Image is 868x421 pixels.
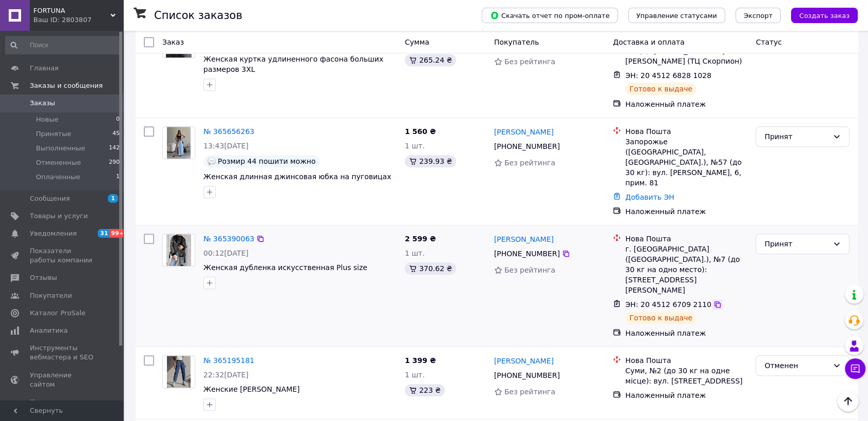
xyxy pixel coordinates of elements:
[625,193,674,201] a: Добавить ЭН
[162,126,195,159] a: Фото товару
[405,249,425,257] span: 1 шт.
[764,360,828,371] div: Отменен
[33,15,123,25] div: Ваш ID: 2803807
[162,38,184,46] span: Заказ
[482,8,618,23] button: Скачать отчет по пром-оплате
[625,137,747,188] div: Запорожье ([GEOGRAPHIC_DATA], [GEOGRAPHIC_DATA].), №57 (до 30 кг): вул. [PERSON_NAME], 6, прим. 81
[30,291,72,300] span: Покупатели
[405,127,436,136] span: 1 560 ₴
[30,326,68,335] span: Аналитика
[30,194,70,203] span: Сообщения
[203,142,249,150] span: 13:43[DATE]
[36,173,80,182] span: Оплаченные
[494,127,554,137] a: [PERSON_NAME]
[625,71,711,80] span: ЭН: 20 4512 6828 1028
[203,249,249,257] span: 00:12[DATE]
[36,129,71,139] span: Принятые
[5,36,121,54] input: Поиск
[625,234,747,244] div: Нова Пошта
[504,388,555,396] span: Без рейтинга
[203,173,391,181] a: Женская длинная джинсовая юбка на пуговицах
[108,194,118,203] span: 1
[30,309,85,318] span: Каталог ProSale
[98,229,109,238] span: 31
[625,206,747,217] div: Наложенный платеж
[167,356,191,388] img: Фото товару
[625,355,747,366] div: Нова Пошта
[781,11,858,19] a: Создать заказ
[30,229,77,238] span: Уведомления
[405,262,456,275] div: 370.62 ₴
[109,229,126,238] span: 99+
[30,64,59,73] span: Главная
[112,129,120,139] span: 45
[36,115,59,124] span: Новые
[30,397,95,416] span: Кошелек компании
[735,8,781,23] button: Экспорт
[36,144,85,153] span: Выполненные
[492,368,562,382] div: [PHONE_NUMBER]
[405,142,425,150] span: 1 шт.
[30,81,103,90] span: Заказы и сообщения
[30,371,95,389] span: Управление сайтом
[30,212,88,221] span: Товары и услуги
[405,356,436,365] span: 1 399 ₴
[203,55,383,73] a: Женская куртка удлиненного фасона больших размеров 3XL
[504,159,555,167] span: Без рейтинга
[845,358,865,379] button: Чат с покупателем
[405,235,436,243] span: 2 599 ₴
[494,356,554,366] a: [PERSON_NAME]
[30,343,95,362] span: Инструменты вебмастера и SEO
[490,11,610,20] span: Скачать отчет по пром-оплате
[625,244,747,295] div: г. [GEOGRAPHIC_DATA] ([GEOGRAPHIC_DATA].), №7 (до 30 кг на одно место): [STREET_ADDRESS][PERSON_N...
[625,83,696,95] div: Готово к выдаче
[203,385,299,393] a: Женские [PERSON_NAME]
[625,99,747,109] div: Наложенный платеж
[203,371,249,379] span: 22:32[DATE]
[744,12,772,20] span: Экспорт
[405,371,425,379] span: 1 шт.
[494,234,554,244] a: [PERSON_NAME]
[504,58,555,66] span: Без рейтинга
[154,9,242,22] h1: Список заказов
[756,38,782,46] span: Статус
[625,300,711,309] span: ЭН: 20 4512 6709 2110
[116,173,120,182] span: 1
[30,273,57,282] span: Отзывы
[405,54,456,66] div: 265.24 ₴
[162,234,195,266] a: Фото товару
[613,38,684,46] span: Доставка и оплата
[405,384,445,396] div: 223 ₴
[30,246,95,265] span: Показатели работы компании
[625,312,696,324] div: Готово к выдаче
[791,8,858,23] button: Создать заказ
[203,127,254,136] a: № 365656263
[109,144,120,153] span: 142
[203,235,254,243] a: № 365390063
[492,139,562,154] div: [PHONE_NUMBER]
[203,356,254,365] a: № 365195181
[625,366,747,386] div: Суми, №2 (до 30 кг на одне місце): вул. [STREET_ADDRESS]
[492,246,562,261] div: [PHONE_NUMBER]
[203,263,367,272] a: Женская дубленка искусственная Plus size
[166,234,191,266] img: Фото товару
[218,157,316,165] span: Розмир 44 пошити можно
[405,38,429,46] span: Сумма
[116,115,120,124] span: 0
[167,127,191,159] img: Фото товару
[162,355,195,388] a: Фото товару
[628,8,725,23] button: Управление статусами
[36,158,81,167] span: Отмененные
[837,390,859,412] button: Наверх
[764,238,828,250] div: Принят
[625,328,747,338] div: Наложенный платеж
[636,12,717,20] span: Управление статусами
[799,12,850,20] span: Создать заказ
[405,155,456,167] div: 239.93 ₴
[109,158,120,167] span: 290
[504,266,555,274] span: Без рейтинга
